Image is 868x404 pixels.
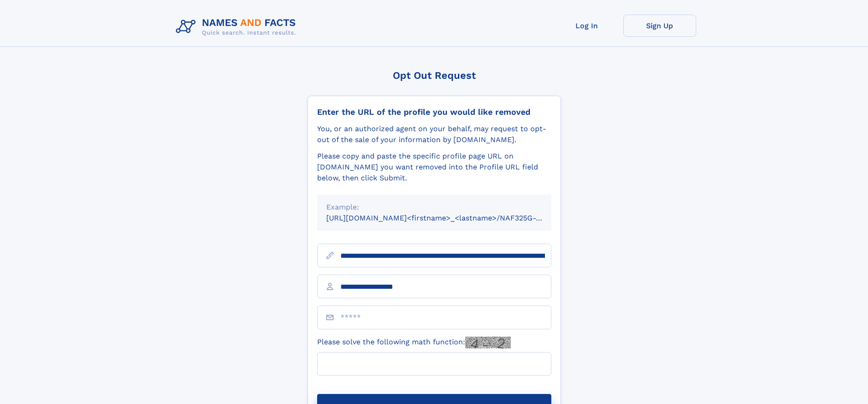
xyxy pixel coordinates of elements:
[550,15,623,37] a: Log In
[317,123,551,145] div: You, or an authorized agent on your behalf, may request to opt-out of the sale of your informatio...
[326,214,569,222] small: [URL][DOMAIN_NAME]<firstname>_<lastname>/NAF325G-xxxxxxxx
[317,337,511,348] label: Please solve the following math function:
[623,15,696,37] a: Sign Up
[326,202,542,213] div: Example:
[317,107,551,117] div: Enter the URL of the profile you would like removed
[172,15,303,39] img: Logo Names and Facts
[308,70,561,81] div: Opt Out Request
[317,151,551,184] div: Please copy and paste the specific profile page URL on [DOMAIN_NAME] you want removed into the Pr...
